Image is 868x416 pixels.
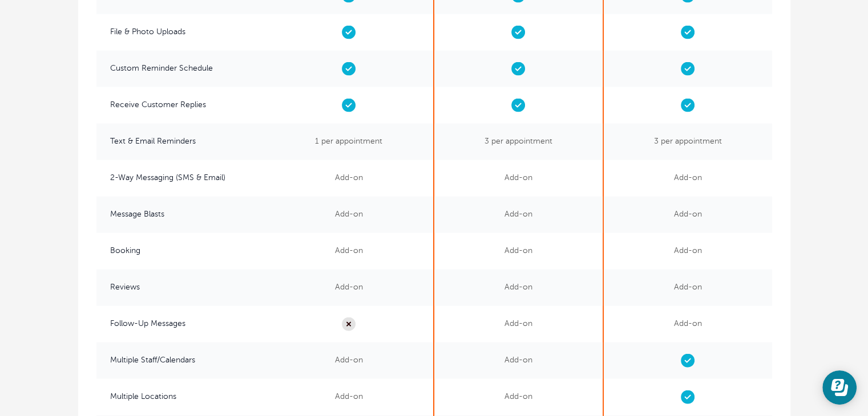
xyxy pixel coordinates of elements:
span: Add-on [265,379,433,415]
span: Add-on [604,197,772,233]
span: Add-on [434,306,603,342]
span: Add-on [265,233,433,270]
iframe: Resource center [822,370,857,405]
span: Add-on [434,342,603,379]
span: Multiple Locations [96,379,265,415]
span: Add-on [265,160,433,197]
span: Booking [96,233,265,270]
span: Add-on [265,197,433,233]
span: Custom Reminder Schedule [96,51,265,87]
span: Add-on [434,270,603,306]
span: Receive Customer Replies [96,87,265,124]
span: Add-on [604,233,772,270]
span: Add-on [265,342,433,379]
span: Add-on [434,197,603,233]
span: Add-on [604,306,772,342]
span: Add-on [604,160,772,197]
span: Message Blasts [96,197,265,233]
span: 2-Way Messaging (SMS & Email) [96,160,265,197]
span: 3 per appointment [434,124,603,160]
span: Reviews [96,270,265,306]
span: Add-on [265,270,433,306]
span: Add-on [434,233,603,270]
span: Multiple Staff/Calendars [96,342,265,379]
span: Text & Email Reminders [96,124,265,160]
span: Add-on [604,270,772,306]
span: 1 per appointment [265,124,433,160]
span: File & Photo Uploads [96,14,265,51]
span: Add-on [434,160,603,197]
span: 3 per appointment [604,124,772,160]
span: Follow-Up Messages [96,306,265,342]
span: Add-on [434,379,603,415]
